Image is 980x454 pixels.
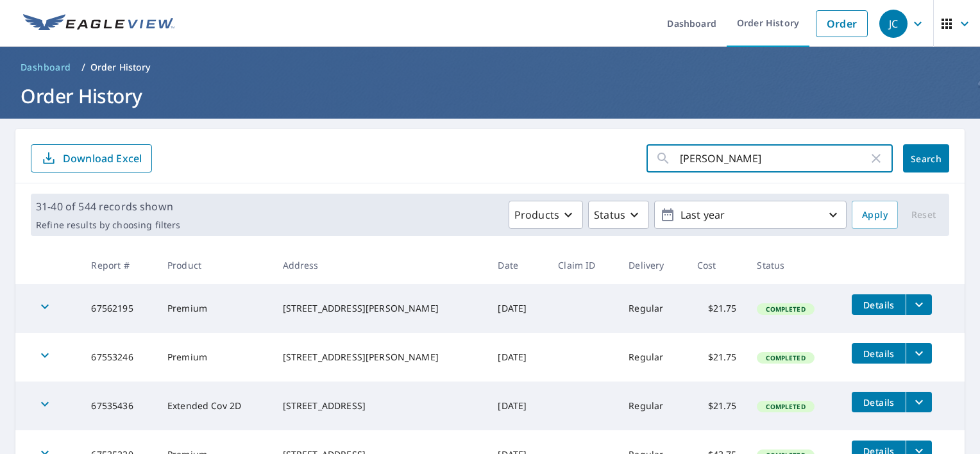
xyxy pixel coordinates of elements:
[687,382,747,430] td: $21.75
[618,333,686,382] td: Regular
[157,382,273,430] td: Extended Cov 2D
[548,246,618,284] th: Claim ID
[81,60,85,75] li: /
[81,333,157,382] td: 67553246
[157,333,273,382] td: Premium
[852,201,898,229] button: Apply
[594,207,625,223] p: Status
[852,294,906,315] button: detailsBtn-67562195
[157,246,273,284] th: Product
[618,284,686,333] td: Regular
[747,246,841,284] th: Status
[15,57,76,78] a: Dashboard
[15,83,965,109] h1: Order History
[879,10,908,38] div: JC
[15,57,965,78] nav: breadcrumb
[618,246,686,284] th: Delivery
[687,246,747,284] th: Cost
[157,284,273,333] td: Premium
[758,353,813,362] span: Completed
[859,299,898,311] span: Details
[487,284,548,333] td: [DATE]
[23,14,174,33] img: EV Logo
[514,207,559,223] p: Products
[859,396,898,408] span: Details
[487,246,548,284] th: Date
[687,333,747,382] td: $21.75
[487,382,548,430] td: [DATE]
[588,201,649,229] button: Status
[36,199,180,214] p: 31-40 of 544 records shown
[906,343,932,364] button: filesDropdownBtn-67553246
[675,204,825,226] p: Last year
[816,10,868,37] a: Order
[21,61,71,74] span: Dashboard
[852,392,906,412] button: detailsBtn-67535436
[273,246,488,284] th: Address
[283,302,478,315] div: [STREET_ADDRESS][PERSON_NAME]
[618,382,686,430] td: Regular
[81,284,157,333] td: 67562195
[90,61,151,74] p: Order History
[36,219,180,231] p: Refine results by choosing filters
[283,399,478,412] div: [STREET_ADDRESS]
[862,207,888,223] span: Apply
[487,333,548,382] td: [DATE]
[81,382,157,430] td: 67535436
[81,246,157,284] th: Report #
[906,294,932,315] button: filesDropdownBtn-67562195
[283,351,478,364] div: [STREET_ADDRESS][PERSON_NAME]
[913,153,939,165] span: Search
[859,348,898,360] span: Details
[903,144,949,172] button: Search
[509,201,583,229] button: Products
[31,144,152,172] button: Download Excel
[852,343,906,364] button: detailsBtn-67553246
[63,151,142,165] p: Download Excel
[906,392,932,412] button: filesDropdownBtn-67535436
[654,201,847,229] button: Last year
[758,402,813,411] span: Completed
[680,140,868,176] input: Address, Report #, Claim ID, etc.
[758,305,813,314] span: Completed
[687,284,747,333] td: $21.75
